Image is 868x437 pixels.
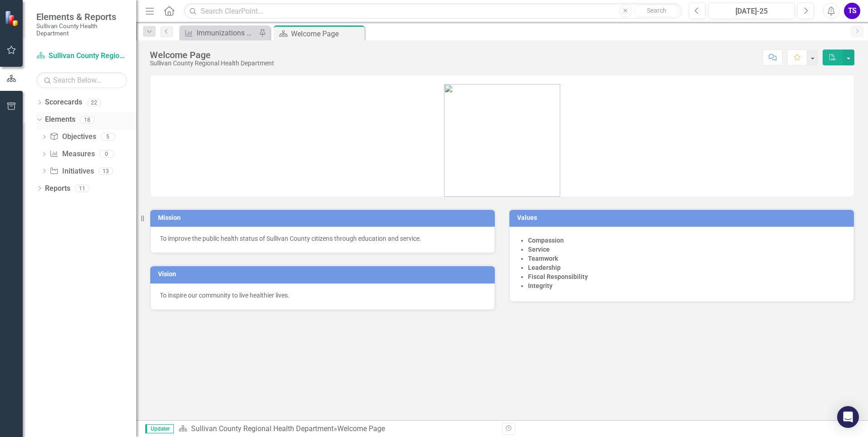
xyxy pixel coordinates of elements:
[634,5,680,17] button: Search
[145,424,174,433] span: Updater
[197,27,256,39] div: Immunizations Administered by Stock - Kingsport
[36,22,127,37] small: Sullivan County Health Department
[49,166,94,177] a: Initiatives
[178,424,495,434] div: »
[291,28,362,40] div: Welcome Page
[191,424,334,433] a: Sullivan County Regional Health Department
[150,50,274,60] div: Welcome Page
[49,149,94,159] a: Measures
[182,27,256,39] a: Immunizations Administered by Stock - Kingsport
[87,99,101,106] div: 22
[528,237,564,244] strong: Compassion
[160,291,485,300] p: To inspire our community to live healthier lives.
[711,6,792,17] div: [DATE]-25
[647,7,666,14] span: Search
[528,273,588,280] strong: Fiscal Responsibility
[160,234,485,243] p: To improve the public health status of Sullivan County citizens through education and service.
[528,282,552,289] strong: Integrity
[80,116,94,124] div: 18
[36,11,127,22] span: Elements & Reports
[99,150,114,158] div: 0
[708,3,795,19] button: [DATE]-25
[517,214,849,221] h3: Values
[158,214,490,221] h3: Mission
[45,97,82,108] a: Scorecards
[528,264,561,271] strong: Leadership
[184,3,682,19] input: Search ClearPoint...
[528,246,550,253] strong: Service
[5,10,20,26] img: ClearPoint Strategy
[844,3,860,19] button: TS
[49,132,96,142] a: Objectives
[337,424,385,433] div: Welcome Page
[45,114,75,125] a: Elements
[99,167,113,175] div: 13
[158,271,490,278] h3: Vision
[45,184,70,194] a: Reports
[36,51,127,61] a: Sullivan County Regional Health Department
[528,255,558,262] strong: Teamwork
[150,60,274,67] div: Sullivan County Regional Health Department
[101,133,115,141] div: 5
[75,184,89,192] div: 11
[36,72,127,88] input: Search Below...
[837,406,859,428] div: Open Intercom Messenger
